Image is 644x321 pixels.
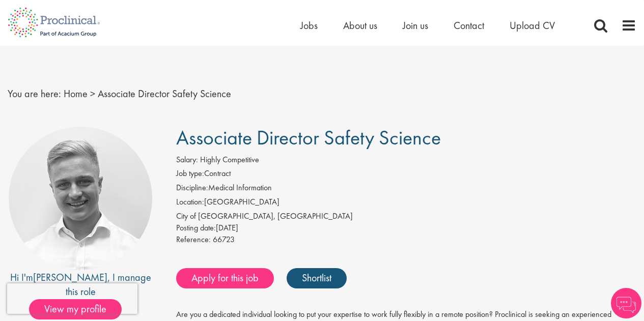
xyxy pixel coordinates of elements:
[213,234,235,245] span: 66723
[176,125,441,151] span: Associate Director Safety Science
[176,268,274,288] a: Apply for this job
[8,87,61,100] span: You are here:
[176,196,204,208] label: Location:
[343,19,377,32] a: About us
[176,182,208,194] label: Discipline:
[454,19,484,32] a: Contact
[98,87,231,100] span: Associate Director Safety Science
[176,222,216,233] span: Posting date:
[7,283,137,314] iframe: reCAPTCHA
[9,127,152,270] img: imeage of recruiter Joshua Bye
[200,154,259,165] span: Highly Competitive
[510,19,555,32] a: Upload CV
[29,301,132,314] a: View my profile
[8,270,153,299] div: Hi I'm , I manage this role
[176,222,636,234] div: [DATE]
[287,268,347,288] a: Shortlist
[176,154,198,166] label: Salary:
[611,288,641,318] img: Chatbot
[176,168,204,180] label: Job type:
[176,196,636,211] li: [GEOGRAPHIC_DATA]
[176,168,636,182] li: Contract
[33,271,107,284] a: [PERSON_NAME]
[176,234,211,246] label: Reference:
[300,19,318,32] a: Jobs
[176,211,636,222] div: City of [GEOGRAPHIC_DATA], [GEOGRAPHIC_DATA]
[176,182,636,196] li: Medical Information
[90,87,95,100] span: >
[403,19,428,32] a: Join us
[64,87,88,100] a: breadcrumb link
